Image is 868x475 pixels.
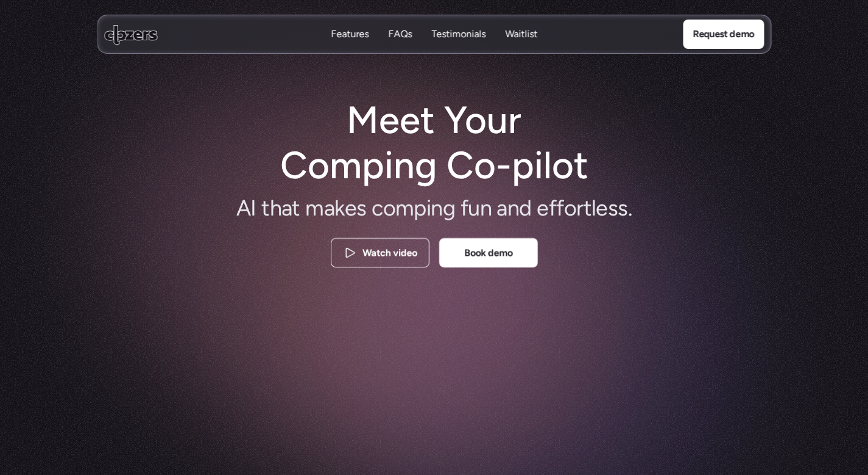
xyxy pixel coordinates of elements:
a: Request demo [683,20,764,49]
span: s [356,194,366,223]
a: TestimonialsTestimonials [431,27,485,42]
span: a [496,194,507,223]
span: I [250,194,256,223]
span: t [292,194,300,223]
span: t [261,194,269,223]
p: Testimonials [431,41,485,54]
span: o [383,194,395,223]
span: e [345,194,356,223]
span: a [281,194,292,223]
a: FAQsFAQs [388,27,412,42]
span: A [236,194,250,223]
a: FeaturesFeatures [331,27,369,42]
span: l [591,194,596,223]
span: f [460,194,468,223]
span: e [596,194,607,223]
span: t [584,194,591,223]
span: d [519,194,531,223]
span: a [324,194,334,223]
span: r [576,194,583,223]
p: Waitlist [505,27,537,41]
a: WaitlistWaitlist [505,27,537,42]
span: h [270,194,281,223]
span: s [618,194,627,223]
span: i [426,194,431,223]
p: Testimonials [431,27,485,41]
span: n [480,194,492,223]
p: Watch video [362,245,417,261]
span: o [564,194,576,223]
span: . [628,194,632,223]
span: e [537,194,548,223]
p: FAQs [388,41,412,54]
p: Request demo [693,26,754,42]
span: n [507,194,519,223]
a: Book demo [439,238,538,267]
span: g [443,194,455,223]
p: Book demo [464,245,512,261]
h1: Meet Your Comping Co-pilot [269,98,599,189]
p: Features [331,27,369,41]
span: p [414,194,426,223]
span: k [334,194,344,223]
span: f [549,194,556,223]
span: u [468,194,479,223]
span: c [372,194,383,223]
span: s [608,194,618,223]
p: FAQs [388,27,412,41]
span: m [395,194,414,223]
span: f [556,194,563,223]
p: Features [331,41,369,54]
span: n [431,194,442,223]
span: m [305,194,323,223]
